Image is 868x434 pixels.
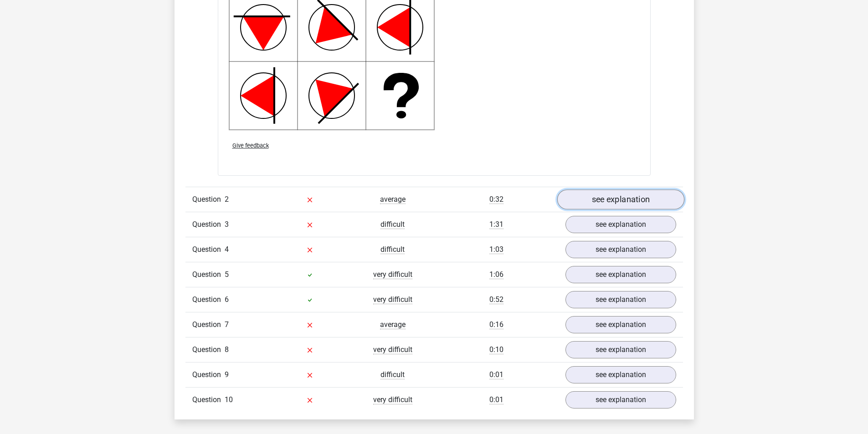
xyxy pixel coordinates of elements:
span: 0:16 [489,320,503,329]
span: 1:31 [489,220,503,229]
span: very difficult [373,270,412,279]
span: 0:32 [489,195,503,204]
span: Question [192,344,225,355]
span: 10 [225,395,233,404]
span: average [380,195,406,204]
span: difficult [380,370,405,379]
span: 8 [225,345,229,354]
span: Question [192,269,225,280]
span: 3 [225,220,229,229]
span: 4 [225,245,229,254]
a: see explanation [565,341,676,358]
span: 0:01 [489,370,503,379]
span: Question [192,219,225,230]
span: 6 [225,295,229,304]
span: 9 [225,370,229,379]
span: 7 [225,320,229,329]
span: difficult [380,245,405,254]
span: very difficult [373,295,412,304]
span: very difficult [373,345,412,354]
a: see explanation [565,291,676,308]
span: 1:06 [489,270,503,279]
span: 1:03 [489,245,503,254]
a: see explanation [557,189,684,209]
a: see explanation [565,366,676,383]
span: Question [192,244,225,255]
span: average [380,320,406,329]
a: see explanation [565,391,676,408]
span: 0:10 [489,345,503,354]
a: see explanation [565,216,676,233]
span: very difficult [373,395,412,404]
span: Question [192,194,225,205]
span: Question [192,294,225,305]
span: difficult [380,220,405,229]
span: 5 [225,270,229,279]
a: see explanation [565,316,676,333]
span: 2 [225,195,229,204]
span: Question [192,369,225,380]
span: Question [192,319,225,330]
span: Give feedback [232,142,269,149]
a: see explanation [565,266,676,283]
a: see explanation [565,241,676,258]
span: 0:01 [489,395,503,404]
span: Question [192,394,225,405]
span: 0:52 [489,295,503,304]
